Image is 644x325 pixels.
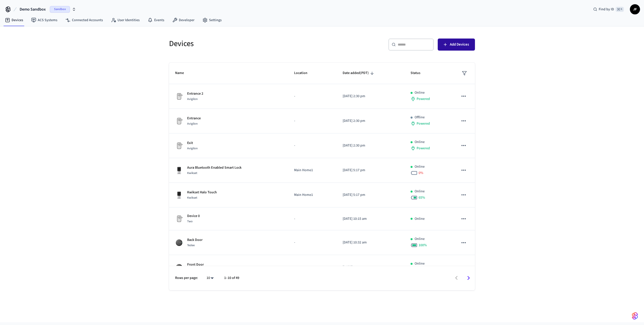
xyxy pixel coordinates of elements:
a: Settings [198,16,226,25]
p: Entrance 2 [187,91,203,96]
span: Powered [417,96,430,101]
img: Kwikset Halo Touchscreen Wifi Enabled Smart Lock, Polished Chrome, Front [175,191,183,199]
p: Entrance [187,116,201,121]
p: - [294,240,331,245]
span: Kwikset [187,171,197,175]
h5: Devices [169,39,319,49]
button: JF [630,4,640,14]
p: - [294,216,331,222]
img: Kwikset Halo Touchscreen Wifi Enabled Smart Lock, Polished Chrome, Front [175,166,183,174]
p: - [294,94,331,99]
span: JF [630,5,639,14]
a: ACS Systems [27,16,61,25]
button: Go to next page [463,272,474,284]
p: [DATE] 10:15 am [343,216,398,222]
p: Exit [187,140,198,146]
p: Offline [415,115,425,120]
p: Online [415,236,425,242]
p: - [294,143,331,148]
span: Avigilon [187,122,198,126]
span: 0 % [419,170,423,175]
p: [DATE] 10:32 am [343,240,398,245]
div: 10 [204,274,216,282]
p: Kwikset Halo Touch [187,190,217,195]
img: Tedee Smart Lock [175,239,183,247]
p: Online [415,216,425,222]
p: Back Door [187,237,203,243]
p: Online [415,139,425,145]
span: Date added(PDT) [343,69,375,77]
span: Name [175,69,190,77]
span: Two [187,219,193,224]
span: Tedee [187,243,195,247]
p: Front Door [187,262,204,267]
button: Add Devices [438,39,475,51]
p: Main Home1 [294,168,331,173]
p: Online [415,164,425,169]
span: Add Devices [450,41,469,48]
span: Avigilon [187,146,198,151]
span: Powered [417,146,430,151]
a: Developer [168,16,198,25]
span: Powered [417,121,430,126]
p: Rows per page: [175,275,198,281]
div: Find by ID⌘ K [589,5,628,14]
a: Events [144,16,168,25]
img: Placeholder Lock Image [175,117,183,125]
p: [DATE] 10:32 am [343,265,398,270]
p: Online [415,189,425,194]
a: User Identities [107,16,144,25]
img: Placeholder Lock Image [175,142,183,150]
span: Demo Sandbox [20,6,46,12]
p: [DATE] 2:30 pm [343,118,398,124]
p: Online [415,90,425,95]
span: 100 % [419,243,427,248]
span: Find by ID [599,7,614,12]
p: - [294,265,331,270]
img: SeamLogoGradient.69752ec5.svg [632,312,638,320]
span: Kwikset [187,196,197,200]
p: [DATE] 2:30 pm [343,94,398,99]
p: Aura Bluetooth Enabled Smart Lock [187,165,242,170]
p: Device 0 [187,213,200,219]
img: Tedee Smart Lock [175,263,183,271]
p: 1–10 of 49 [224,275,239,281]
span: Avigilon [187,97,198,101]
p: Main Home1 [294,192,331,198]
p: [DATE] 5:17 pm [343,192,398,198]
span: Location [294,69,314,77]
span: ⌘ K [616,7,624,12]
span: Sandbox [50,6,70,13]
p: - [294,118,331,124]
img: Placeholder Lock Image [175,92,183,100]
a: Connected Accounts [61,16,107,25]
p: [DATE] 5:17 pm [343,168,398,173]
a: Devices [1,16,27,25]
img: Placeholder Lock Image [175,215,183,223]
span: 65 % [419,195,425,200]
span: Status [411,69,427,77]
p: Online [415,261,425,266]
p: [DATE] 2:30 pm [343,143,398,148]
